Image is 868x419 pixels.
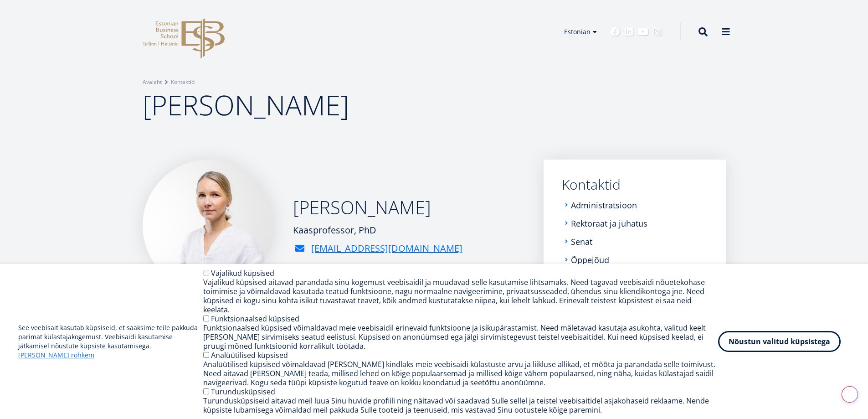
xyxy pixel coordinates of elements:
[211,387,275,397] label: Turundusküpsised
[211,314,299,324] label: Funktsionaalsed küpsised
[571,201,637,210] a: Administratsioon
[171,78,195,87] a: Kontaktid
[653,27,662,36] a: Instagram
[143,160,275,292] img: Anneli Veispak
[571,237,592,246] a: Senat
[18,351,94,360] a: [PERSON_NAME] rohkem
[311,242,462,255] a: [EMAIL_ADDRESS][DOMAIN_NAME]
[624,27,633,36] a: Linkedin
[293,223,462,237] div: Kaasprofessor, PhD
[638,27,648,36] a: Youtube
[211,268,274,278] label: Vajalikud küpsised
[203,278,718,314] div: Vajalikud küpsised aitavad parandada sinu kogemust veebisaidil ja muudavad selle kasutamise lihts...
[571,255,609,264] a: Õppejõud
[611,27,620,36] a: Facebook
[562,178,708,191] a: Kontaktid
[203,360,718,387] div: Analüütilised küpsised võimaldavad [PERSON_NAME] kindlaks meie veebisaidi külastuste arvu ja liik...
[571,219,647,228] a: Rektoraat ja juhatus
[203,323,718,351] div: Funktsionaalsed küpsised võimaldavad meie veebisaidil erinevaid funktsioone ja isikupärastamist. ...
[18,323,203,360] p: See veebisait kasutab küpsiseid, et saaksime teile pakkuda parimat külastajakogemust. Veebisaidi ...
[718,331,841,352] button: Nõustun valitud küpsistega
[143,86,349,124] span: [PERSON_NAME]
[143,78,162,87] a: Avaleht
[211,350,288,360] label: Analüütilised küpsised
[293,196,462,219] h2: [PERSON_NAME]
[203,396,718,414] div: Turundusküpsiseid aitavad meil luua Sinu huvide profiili ning näitavad või saadavad Sulle sellel ...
